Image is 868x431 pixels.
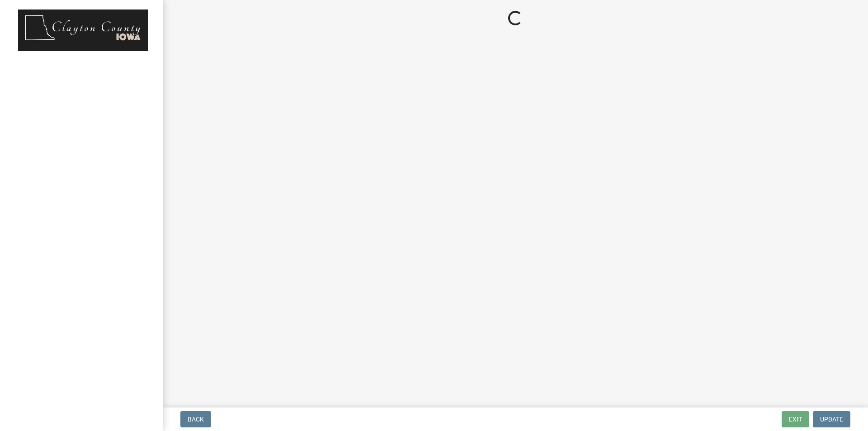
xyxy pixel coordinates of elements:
[180,411,211,427] button: Back
[782,411,809,427] button: Exit
[820,416,843,423] span: Update
[18,9,148,51] img: Clayton County, Iowa
[188,416,204,423] span: Back
[813,411,850,427] button: Update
